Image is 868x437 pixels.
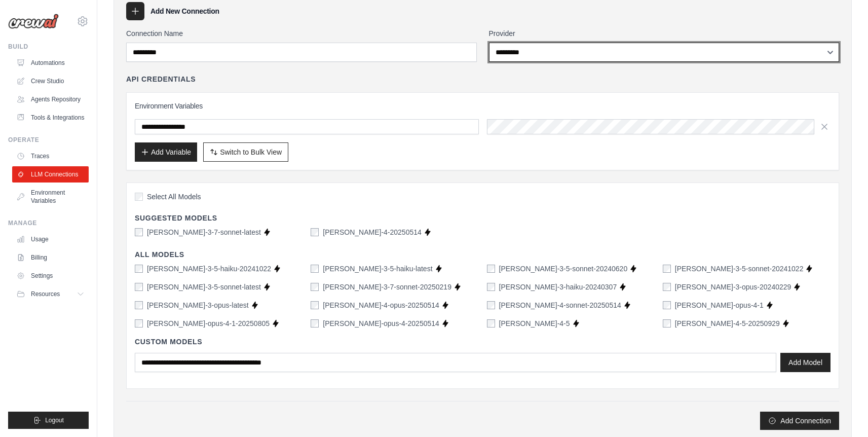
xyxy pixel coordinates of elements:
input: claude-3-5-sonnet-20241022 [663,265,671,273]
label: claude-3-7-sonnet-latest [147,227,261,237]
input: claude-opus-4-20250514 [311,319,319,327]
span: Switch to Bulk View [220,147,282,157]
div: Operate [8,136,89,144]
input: claude-3-5-sonnet-20240620 [487,265,495,273]
input: claude-3-opus-20240229 [663,283,671,291]
label: claude-3-5-sonnet-latest [147,282,261,292]
label: claude-sonnet-4-5 [499,318,570,329]
h4: All Models [135,249,831,260]
h3: Environment Variables [135,101,831,111]
div: Build [8,43,89,51]
input: claude-4-sonnet-20250514 [487,301,495,309]
a: Tools & Integrations [12,110,89,126]
span: Resources [31,290,60,298]
button: Add Connection [760,412,839,430]
a: Automations [12,55,89,71]
label: claude-3-opus-latest [147,300,249,310]
button: Resources [12,286,89,302]
label: claude-3-5-sonnet-20240620 [499,264,628,274]
input: claude-3-5-sonnet-latest [135,283,143,291]
label: claude-sonnet-4-5-20250929 [675,318,780,329]
label: claude-opus-4-1-20250805 [147,318,270,329]
label: claude-3-7-sonnet-20250219 [323,282,451,292]
a: LLM Connections [12,166,89,183]
a: Crew Studio [12,73,89,89]
button: Logout [8,412,89,429]
label: claude-3-5-haiku-latest [323,264,432,274]
label: claude-4-sonnet-20250514 [499,300,621,310]
a: Settings [12,268,89,284]
label: claude-3-5-haiku-20241022 [147,264,271,274]
input: claude-4-opus-20250514 [311,301,319,309]
h3: Add New Connection [150,6,219,16]
input: claude-3-7-sonnet-20250219 [311,283,319,291]
input: claude-3-opus-latest [135,301,143,309]
a: Billing [12,249,89,266]
span: Select All Models [147,192,201,202]
input: Select All Models [135,193,143,201]
button: Add Variable [135,142,197,162]
label: claude-opus-4-20250514 [323,318,439,329]
input: claude-3-7-sonnet-latest [135,228,143,236]
h4: Custom Models [135,337,831,347]
span: Logout [45,416,64,424]
input: claude-3-haiku-20240307 [487,283,495,291]
label: claude-3-opus-20240229 [675,282,791,292]
input: claude-opus-4-1 [663,301,671,309]
label: claude-4-opus-20250514 [323,300,439,310]
input: claude-sonnet-4-5-20250929 [663,319,671,327]
a: Usage [12,231,89,247]
h4: API Credentials [126,74,196,84]
img: Logo [8,14,59,29]
div: Manage [8,219,89,227]
input: claude-3-5-haiku-20241022 [135,265,143,273]
label: Connection Name [126,28,477,39]
label: claude-3-5-sonnet-20241022 [675,264,804,274]
input: claude-opus-4-1-20250805 [135,319,143,327]
a: Traces [12,148,89,164]
label: claude-opus-4-1 [675,300,764,310]
h4: Suggested Models [135,213,831,223]
label: claude-3-haiku-20240307 [499,282,617,292]
a: Environment Variables [12,185,89,209]
input: claude-sonnet-4-20250514 [311,228,319,236]
a: Agents Repository [12,91,89,107]
input: claude-3-5-haiku-latest [311,265,319,273]
label: Provider [489,28,840,39]
button: Add Model [780,353,831,372]
label: claude-sonnet-4-20250514 [323,227,422,237]
input: claude-sonnet-4-5 [487,319,495,327]
button: Switch to Bulk View [203,142,288,162]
